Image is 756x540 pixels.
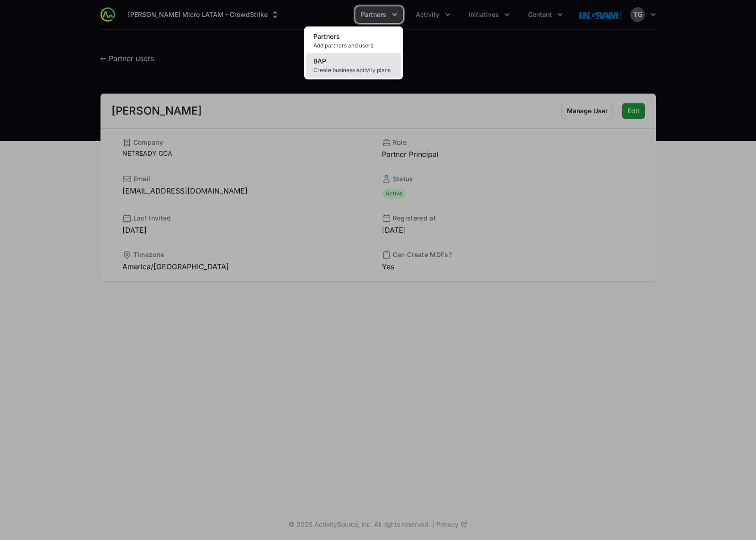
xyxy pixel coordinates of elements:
[313,42,394,49] span: Add partners and users
[313,32,340,40] span: Partners
[115,6,568,23] div: Main navigation
[306,53,401,78] a: BAPCreate business activity plans
[313,67,394,74] span: Create business activity plans
[306,28,401,53] a: PartnersAdd partners and users
[355,6,403,23] div: Partners menu
[313,57,327,65] span: BAP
